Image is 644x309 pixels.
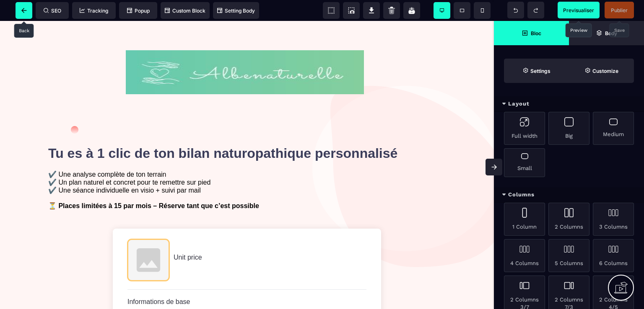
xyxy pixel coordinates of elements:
[323,2,340,19] span: View components
[569,21,644,45] span: Open Layer Manager
[504,203,545,236] div: 1 Column
[494,187,644,203] div: Columns
[569,59,634,83] span: Open Style Manager
[48,124,446,141] text: Tu es à 1 clic de ton bilan naturopathique personnalisé
[48,141,446,191] text: ✔️ Une analyse complète de ton terrain ✔️ Un plan naturel et concret pour te remettre sur pied ✔️...
[217,8,255,14] span: Setting Body
[80,8,108,14] span: Tracking
[504,59,569,83] span: Settings
[494,96,644,112] div: Layout
[592,68,618,74] strong: Customize
[558,2,600,18] span: Preview
[530,68,551,74] strong: Settings
[593,203,634,236] div: 3 Columns
[504,239,545,272] div: 4 Columns
[127,218,169,260] img: Product image
[504,148,545,177] div: Small
[126,29,364,73] img: 79e4750031621ef55e1c8ffda7618955_Capture-Albenaturelle-logo1.JPG
[531,30,541,36] strong: Bloc
[504,112,545,145] div: Full width
[605,30,617,36] strong: Body
[593,239,634,272] div: 6 Columns
[127,277,366,285] h5: Informations de base
[127,8,150,14] span: Popup
[343,2,360,19] span: Screenshot
[548,203,589,236] div: 2 Columns
[165,8,205,14] span: Custom Block
[48,181,259,188] b: ⏳ Places limitées à 15 par mois – Réserve tant que c’est possible
[174,233,202,240] span: Unit price
[548,112,589,145] div: Big
[611,7,628,13] span: Publier
[44,8,61,14] span: SEO
[593,112,634,145] div: Medium
[494,21,569,45] span: Open Blocks
[563,7,594,13] span: Previsualiser
[548,239,589,272] div: 5 Columns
